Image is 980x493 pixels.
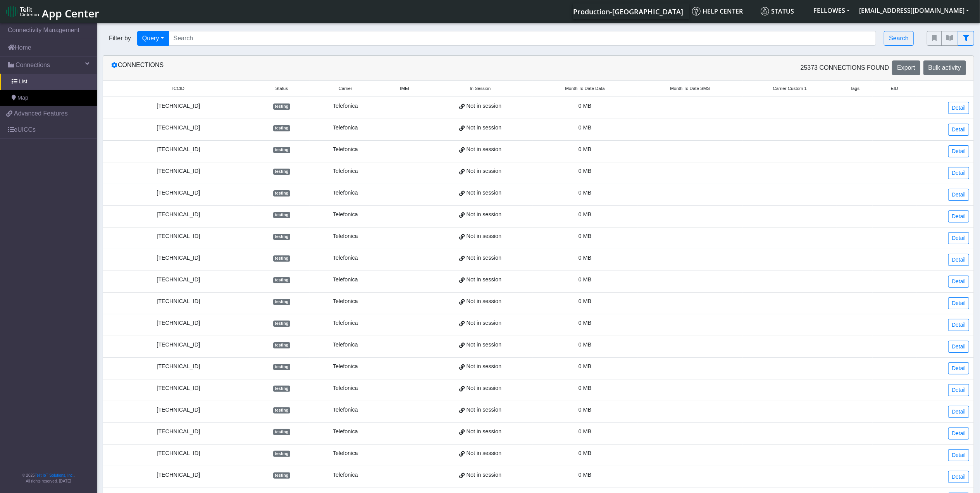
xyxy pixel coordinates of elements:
div: Telefonica [314,449,376,458]
span: 0 MB [579,211,592,217]
a: Detail [948,297,969,309]
div: Telefonica [314,167,376,176]
a: Detail [948,341,969,353]
div: [TECHNICAL_ID] [108,189,249,197]
span: testing [273,472,290,479]
a: Status [758,3,809,19]
span: Carrier [339,85,352,92]
span: Tags [850,85,859,92]
a: Detail [948,406,969,418]
span: Not in session [467,276,501,284]
div: [TECHNICAL_ID] [108,297,249,306]
span: Filter by [103,34,137,43]
a: Detail [948,124,969,136]
span: Not in session [467,189,501,197]
span: testing [273,103,290,110]
a: Your current platform instance [573,3,683,19]
span: Not in session [467,210,501,219]
img: logo-telit-cinterion-gw-new.png [6,5,39,18]
span: App Center [42,6,99,21]
span: Not in session [467,449,501,458]
span: Map [17,94,28,102]
div: Telefonica [314,254,376,262]
div: [TECHNICAL_ID] [108,167,249,176]
span: Not in session [467,167,501,176]
span: 0 MB [579,168,592,174]
span: Advanced Features [14,109,68,118]
span: Not in session [467,362,501,371]
span: testing [273,147,290,153]
a: Detail [948,276,969,288]
span: testing [273,255,290,262]
button: [EMAIL_ADDRESS][DOMAIN_NAME] [854,3,974,17]
div: Telefonica [314,297,376,306]
span: ICCID [172,85,184,92]
span: Status [275,85,288,92]
span: 0 MB [579,124,592,131]
div: [TECHNICAL_ID] [108,210,249,219]
input: Search... [169,31,877,46]
span: 0 MB [579,255,592,261]
span: testing [273,386,290,392]
div: Telefonica [314,189,376,197]
button: FELLOWES [809,3,854,17]
button: Export [892,60,920,75]
span: Bulk activity [928,64,961,71]
span: testing [273,451,290,457]
span: testing [273,190,290,197]
span: testing [273,277,290,283]
a: Detail [948,427,969,440]
span: 0 MB [579,428,592,434]
div: [TECHNICAL_ID] [108,145,249,154]
div: [TECHNICAL_ID] [108,102,249,110]
div: Telefonica [314,102,376,110]
span: Not in session [467,471,501,479]
img: knowledge.svg [692,7,701,16]
div: fitlers menu [927,31,974,46]
span: testing [273,407,290,414]
span: Not in session [467,406,501,414]
a: Telit IoT Solutions, Inc. [35,473,74,477]
div: [TECHNICAL_ID] [108,449,249,458]
span: Production-[GEOGRAPHIC_DATA] [573,7,683,16]
a: Detail [948,232,969,244]
a: Help center [689,3,758,19]
a: Detail [948,449,969,461]
span: Connections [16,60,50,70]
span: 0 MB [579,190,592,196]
span: 0 MB [579,363,592,369]
div: [TECHNICAL_ID] [108,124,249,132]
div: [TECHNICAL_ID] [108,341,249,349]
img: status.svg [761,7,769,16]
div: [TECHNICAL_ID] [108,362,249,371]
span: 0 MB [579,276,592,283]
a: Detail [948,189,969,201]
span: Not in session [467,254,501,262]
a: Detail [948,145,969,157]
a: Detail [948,362,969,374]
a: App Center [6,3,98,20]
span: 0 MB [579,341,592,348]
span: Month To Date Data [565,85,605,92]
span: Not in session [467,124,501,132]
span: 0 MB [579,103,592,109]
div: Telefonica [314,427,376,436]
span: Help center [692,7,743,16]
span: 0 MB [579,233,592,239]
span: Carrier Custom 1 [773,85,807,92]
div: [TECHNICAL_ID] [108,232,249,241]
span: 0 MB [579,146,592,152]
span: 0 MB [579,385,592,391]
span: testing [273,364,290,370]
span: Month To Date SMS [670,85,710,92]
span: testing [273,321,290,327]
span: Not in session [467,341,501,349]
a: Detail [948,167,969,179]
span: EID [891,85,898,92]
span: 25373 Connections found [801,63,889,72]
span: testing [273,212,290,218]
div: [TECHNICAL_ID] [108,319,249,328]
div: Telefonica [314,384,376,393]
span: Not in session [467,297,501,306]
div: [TECHNICAL_ID] [108,276,249,284]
